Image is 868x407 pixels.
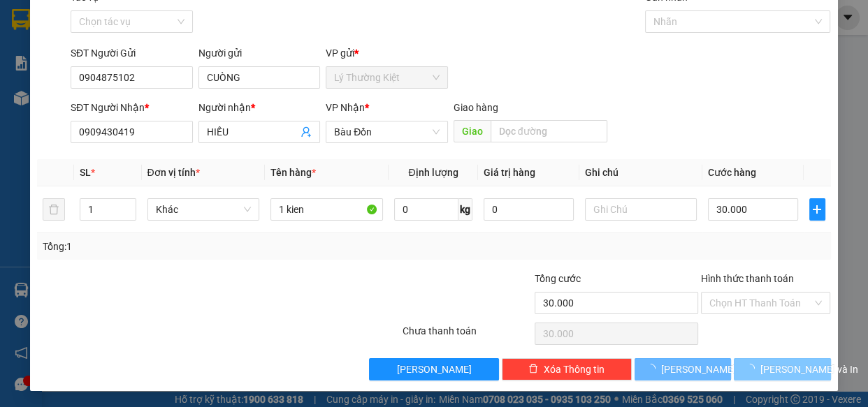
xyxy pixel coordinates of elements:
span: Tên hàng [270,167,316,178]
div: Tổng: 1 [43,239,336,254]
button: plus [809,198,825,221]
span: Cước hàng [708,167,756,178]
span: Lý Thường Kiệt [334,67,440,88]
span: Tổng cước [535,273,581,284]
input: Ghi Chú [585,198,697,221]
input: Dọc đường [491,120,607,142]
th: Ghi chú [579,159,703,186]
div: VP gửi [326,45,448,61]
button: [PERSON_NAME] [635,358,731,380]
div: 30.000 [10,90,126,107]
div: Người nhận [198,100,321,115]
div: Người gửi [198,45,321,61]
span: Định lượng [408,167,458,178]
label: Hình thức thanh toán [701,273,794,284]
span: [PERSON_NAME] [397,362,472,377]
input: VD: Bàn, Ghế [270,198,383,221]
span: kg [458,198,472,221]
div: Chưa thanh toán [401,323,534,348]
span: VP Nhận [326,102,365,113]
span: plus [810,204,825,215]
span: Giá trị hàng [484,167,535,178]
span: [PERSON_NAME] [661,362,736,377]
span: loading [745,364,760,373]
div: SĐT Người Nhận [71,100,193,115]
span: Nhận: [133,13,167,28]
span: Bàu Đồn [334,121,440,142]
button: deleteXóa Thông tin [502,358,632,380]
span: Gửi: [12,13,34,28]
span: Đơn vị tính [147,167,200,178]
button: delete [43,198,65,221]
div: Lý Thường Kiệt [12,12,124,45]
div: SĐT Người Gửi [71,45,193,61]
span: Giao [454,120,491,142]
span: CR : [10,91,32,106]
div: 0962897146 [12,62,124,82]
button: [PERSON_NAME] và In [734,358,830,380]
div: ĐÚC [133,45,275,62]
div: BX [GEOGRAPHIC_DATA] [133,12,275,45]
div: TOÀN [12,45,124,62]
span: user-add [301,126,312,138]
span: loading [646,364,661,373]
span: Khác [156,199,252,220]
span: [PERSON_NAME] và In [760,362,858,377]
button: [PERSON_NAME] [369,358,499,380]
input: 0 [484,198,574,221]
span: Xóa Thông tin [544,362,605,377]
div: 0985598134 [133,62,275,82]
span: SL [80,167,91,178]
span: delete [528,364,538,375]
span: Giao hàng [454,102,498,113]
